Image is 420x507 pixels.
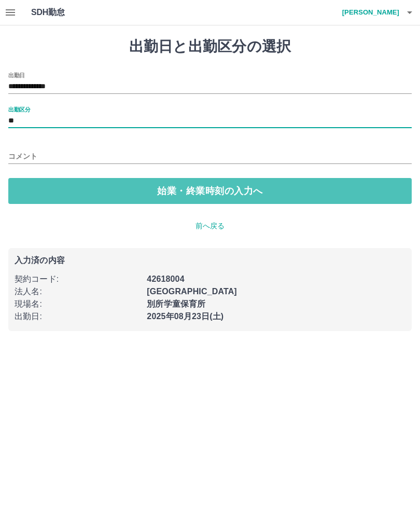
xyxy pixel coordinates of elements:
b: [GEOGRAPHIC_DATA] [147,287,237,296]
p: 現場名 : [15,298,141,310]
p: 入力済の内容 [15,256,405,265]
b: 別所学童保育所 [147,299,205,308]
b: 42618004 [147,275,184,283]
p: 法人名 : [15,285,141,298]
h1: 出勤日と出勤区分の選択 [8,38,412,56]
button: 始業・終業時刻の入力へ [8,178,412,204]
p: 前へ戻る [8,221,412,231]
b: 2025年08月23日(土) [147,312,223,321]
label: 出勤日 [8,71,25,79]
p: 出勤日 : [15,310,141,323]
label: 出勤区分 [8,105,30,113]
p: 契約コード : [15,273,141,285]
